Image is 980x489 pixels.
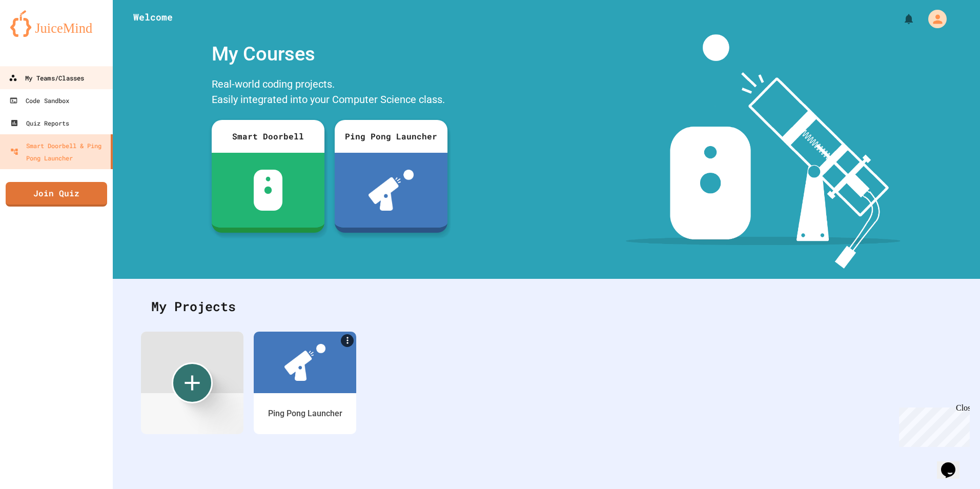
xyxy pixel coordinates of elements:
[268,407,342,420] div: Ping Pong Launcher
[917,7,949,31] div: My Account
[6,182,107,207] a: Join Quiz
[207,34,453,74] div: My Courses
[10,10,103,37] img: logo-orange.svg
[369,170,414,211] img: ppl-with-ball.png
[9,72,84,85] div: My Teams/Classes
[937,448,970,479] iframe: chat widget
[141,287,952,327] div: My Projects
[254,332,356,434] a: MorePing Pong Launcher
[172,362,213,403] div: Create new
[212,120,324,153] div: Smart Doorbell
[207,74,453,112] div: Real-world coding projects. Easily integrated into your Computer Science class.
[254,170,283,211] img: sdb-white.svg
[9,94,69,107] div: Code Sandbox
[341,334,354,347] a: More
[10,139,107,164] div: Smart Doorbell & Ping Pong Launcher
[335,120,447,153] div: Ping Pong Launcher
[284,344,325,381] img: ppl-with-ball.png
[4,4,71,65] div: Chat with us now!Close
[10,117,69,129] div: Quiz Reports
[895,403,970,447] iframe: chat widget
[626,34,901,269] img: banner-image-my-projects.png
[884,10,917,28] div: My Notifications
